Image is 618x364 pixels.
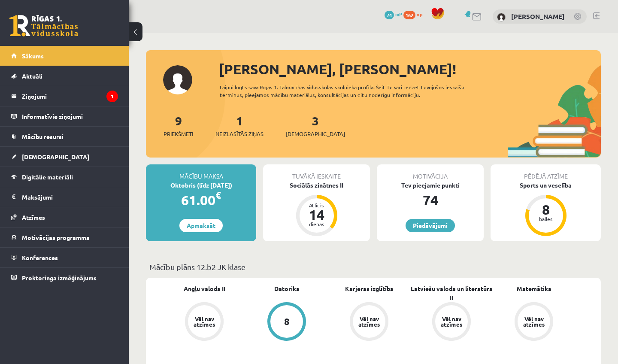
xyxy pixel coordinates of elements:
div: 14 [304,208,330,221]
a: [PERSON_NAME] [511,12,565,21]
a: Motivācijas programma [11,227,118,247]
span: € [215,189,221,201]
div: 61.00 [146,190,256,210]
span: Konferences [22,254,58,261]
div: Mācību maksa [146,164,256,181]
div: Motivācija [377,164,484,181]
div: Vēl nav atzīmes [439,316,463,327]
a: Vēl nav atzīmes [493,302,575,343]
span: Proktoringa izmēģinājums [22,274,97,282]
div: Sports un veselība [491,181,601,190]
a: Proktoringa izmēģinājums [11,268,118,288]
span: Atzīmes [22,213,45,221]
div: Oktobris (līdz [DATE]) [146,181,256,190]
span: Priekšmeti [164,130,193,138]
a: 3[DEMOGRAPHIC_DATA] [286,113,345,138]
div: 8 [284,317,290,326]
a: Mācību resursi [11,127,118,146]
div: Vēl nav atzīmes [522,316,546,327]
span: [DEMOGRAPHIC_DATA] [286,130,345,138]
i: 1 [106,91,118,102]
a: Datorika [274,284,300,293]
div: Laipni lūgts savā Rīgas 1. Tālmācības vidusskolas skolnieka profilā. Šeit Tu vari redzēt tuvojošo... [220,83,493,99]
div: 74 [377,190,484,210]
a: Atzīmes [11,207,118,227]
a: Vēl nav atzīmes [163,302,245,343]
div: Vēl nav atzīmes [192,316,216,327]
div: balles [533,216,559,221]
a: 162 xp [403,11,427,18]
span: mP [395,11,402,18]
div: Atlicis [304,203,330,208]
span: Neizlasītās ziņas [215,130,264,138]
a: Konferences [11,248,118,267]
a: Maksājumi [11,187,118,207]
p: Mācību plāns 12.b2 JK klase [149,261,597,273]
span: Aktuāli [22,72,42,80]
a: Latviešu valoda un literatūra II [410,284,493,302]
legend: Ziņojumi [22,86,118,106]
a: Informatīvie ziņojumi [11,106,118,126]
a: Apmaksāt [179,219,223,232]
img: Patrīcija Nikola Kirika [497,13,506,21]
span: 74 [385,11,394,19]
a: Piedāvājumi [406,219,455,232]
div: Sociālās zinātnes II [263,181,370,190]
div: Vēl nav atzīmes [357,316,381,327]
legend: Maksājumi [22,187,118,207]
div: [PERSON_NAME], [PERSON_NAME]! [219,59,601,79]
a: Rīgas 1. Tālmācības vidusskola [9,15,78,36]
span: [DEMOGRAPHIC_DATA] [22,153,89,161]
a: [DEMOGRAPHIC_DATA] [11,147,118,167]
a: 9Priekšmeti [164,113,193,138]
span: 162 [403,11,415,19]
a: Vēl nav atzīmes [410,302,493,343]
a: Karjeras izglītība [345,284,394,293]
div: 8 [533,203,559,216]
a: Aktuāli [11,66,118,86]
span: Motivācijas programma [22,234,90,241]
div: dienas [304,221,330,227]
a: 1Neizlasītās ziņas [215,113,264,138]
a: 8 [245,302,328,343]
a: 74 mP [385,11,402,18]
a: Sociālās zinātnes II Atlicis 14 dienas [263,181,370,237]
div: Pēdējā atzīme [491,164,601,181]
a: Matemātika [517,284,551,293]
a: Sākums [11,46,118,66]
a: Vēl nav atzīmes [328,302,410,343]
a: Sports un veselība 8 balles [491,181,601,237]
div: Tev pieejamie punkti [377,181,484,190]
div: Tuvākā ieskaite [263,164,370,181]
span: Digitālie materiāli [22,173,73,181]
a: Angļu valoda II [184,284,225,293]
span: Sākums [22,52,44,60]
legend: Informatīvie ziņojumi [22,106,118,126]
span: Mācību resursi [22,133,64,140]
a: Ziņojumi1 [11,86,118,106]
a: Digitālie materiāli [11,167,118,187]
span: xp [417,11,422,18]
